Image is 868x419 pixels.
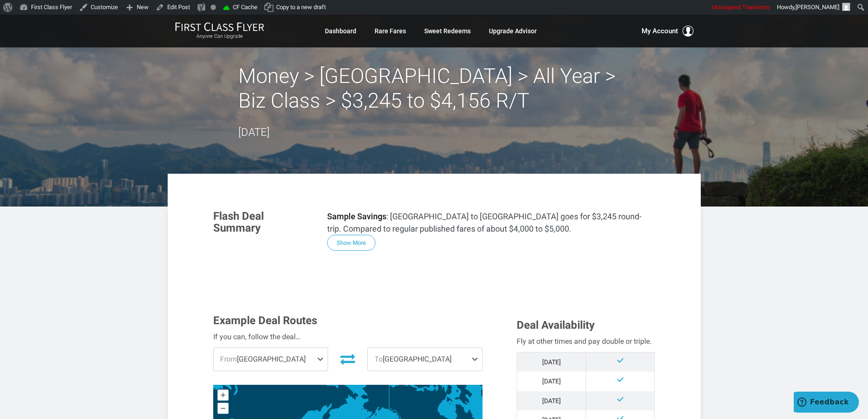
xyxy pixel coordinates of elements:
[489,23,537,39] a: Upgrade Advisor
[327,210,655,235] p: : [GEOGRAPHIC_DATA] to [GEOGRAPHIC_DATA] goes for $3,245 round-trip. Compared to regular publishe...
[327,235,375,251] button: Show More
[375,355,383,363] span: To
[327,212,386,221] strong: Sample Savings
[375,23,406,39] a: Rare Fares
[517,352,586,372] td: [DATE]
[175,33,264,40] small: Anyone Can Upgrade
[517,391,586,410] td: [DATE]
[238,64,630,113] h2: Money > [GEOGRAPHIC_DATA] > All Year > Biz Class > $3,245 to $4,156 R/T
[238,126,270,139] time: [DATE]
[325,23,356,39] a: Dashboard
[213,331,483,343] div: If you can, follow the deal…
[517,319,595,331] span: Deal Availability
[712,4,770,10] span: Unsuspend Transients
[368,348,482,371] span: [GEOGRAPHIC_DATA]
[214,348,328,371] span: [GEOGRAPHIC_DATA]
[220,355,237,363] span: From
[642,26,678,36] span: My Account
[796,4,839,10] span: [PERSON_NAME]
[424,23,471,39] a: Sweet Redeems
[213,314,317,327] span: Example Deal Routes
[175,22,264,40] a: First Class FlyerAnyone Can Upgrade
[642,26,693,36] button: My Account
[213,210,313,234] h3: Flash Deal Summary
[517,336,655,347] div: Fly at other times and pay double or triple.
[335,349,360,369] button: Invert Route Direction
[794,392,859,414] iframe: Opens a widget where you can find more information
[517,372,586,391] td: [DATE]
[175,22,264,31] img: First Class Flyer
